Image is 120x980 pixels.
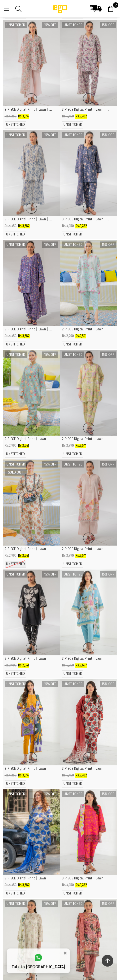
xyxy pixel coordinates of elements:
[60,240,117,326] img: Sunshine 2 Piece
[75,773,87,777] span: Rs.3,782
[60,240,117,326] a: 1 / 52 / 53 / 54 / 55 / 5
[5,571,27,578] label: Unstitched
[60,240,117,326] div: 1 / 5
[62,554,74,558] span: Rs.2,990
[42,571,58,578] label: 15% off
[75,334,86,338] span: Rs.2,541
[6,342,25,347] a: UNSTITCHED
[5,547,55,552] p: 2 PIECE Digital Print | Lawn
[62,547,112,552] p: 2 PIECE Digital Print | Lawn
[63,342,82,347] a: UNSTITCHED
[83,752,94,763] a: Quick Shop
[5,656,55,661] p: 2 PIECE Digital Print | Lawn
[75,883,87,887] span: Rs.3,782
[3,459,60,546] img: Paisley Garden 2 Piece
[42,681,58,687] label: 15% off
[63,891,82,896] a: UNSTITCHED
[100,681,116,687] label: 15% off
[60,569,117,656] div: 1 / 4
[105,2,117,14] a: 2
[62,681,84,687] label: UNSTITCHED
[62,876,112,881] p: 3 PIECE Digital Print | Lawn
[62,114,74,118] span: Rs.4,450
[60,130,117,216] div: 1 / 4
[62,883,74,887] span: Rs.4,450
[3,679,60,765] a: 1 / 42 / 43 / 44 / 4
[100,132,116,138] label: 15% off
[6,123,25,127] label: UNSTITCHED
[42,901,58,907] label: 15% off
[83,533,94,543] a: Quick Shop
[60,679,117,765] img: Daylight 3 piece
[62,241,84,248] label: Unstitched
[60,789,117,875] div: 1 / 5
[83,642,94,653] a: Quick Shop
[75,663,87,667] span: Rs.3,697
[63,123,82,127] label: UNSTITCHED
[3,20,60,106] img: Mist 3 Piece
[61,947,69,959] button: ×
[63,562,82,566] label: UNSTITCHED
[26,93,37,104] a: Quick Shop
[3,240,60,326] div: 1 / 4
[63,232,82,237] a: UNSTITCHED
[83,203,94,214] a: Quick Shop
[18,773,29,777] span: Rs.3,697
[100,461,116,468] label: 15% off
[60,20,117,106] a: 1 / 42 / 43 / 44 / 4
[0,6,12,11] a: Menu
[62,656,112,661] p: 3 PIECE Digital Print | Lawn
[62,663,74,667] span: Rs.4,350
[5,224,17,228] span: Rs.4,450
[62,773,74,777] span: Rs.4,450
[100,22,116,28] label: 15% off
[26,423,37,433] a: Quick Shop
[62,791,84,797] label: UNSTITCHED
[42,22,58,28] label: 15% off
[100,351,116,358] label: 15% off
[63,782,82,786] a: UNSTITCHED
[5,217,55,222] p: 3 PIECE Digital Print | Lawn | Chiffon Dupatta
[3,240,60,326] img: Carnival 3 Piece
[60,459,117,546] div: 1 / 3
[26,752,37,763] a: Quick Shop
[62,327,112,332] p: 2 PIECE Digital Print | Lawn
[60,789,117,875] img: Illusion 3 piece
[5,883,17,887] span: Rs.4,450
[3,679,60,765] img: Daffodils 3 piece
[6,452,25,456] a: UNSTITCHED
[100,791,116,797] label: 15% off
[42,241,58,248] label: 15% off
[6,782,25,786] label: UNSTITCHED
[100,571,116,578] label: 15% off
[12,6,24,11] a: Search
[60,350,117,436] a: 1 / 42 / 43 / 44 / 4
[7,948,70,973] a: Talk to [GEOGRAPHIC_DATA]
[3,20,60,106] div: 1 / 4
[3,350,60,436] a: 1 / 62 / 63 / 64 / 65 / 66 / 6
[5,444,17,448] span: Rs.2,990
[5,901,27,907] label: UNSTITCHED
[62,444,74,448] span: Rs.2,990
[5,334,17,338] span: Rs.4,450
[3,20,60,106] a: 1 / 42 / 43 / 44 / 4
[60,350,117,436] img: Breeze 2 Piece
[18,224,30,228] span: Rs.3,782
[26,862,37,873] a: Quick Shop
[83,313,94,324] a: Quick Shop
[62,224,74,228] span: Rs.4,450
[62,461,84,468] label: Unstitched
[62,217,112,222] p: 3 PIECE Digital Print | Lawn | Chiffon Dupatta
[113,2,118,8] span: 2
[60,130,117,216] a: 1 / 42 / 43 / 44 / 4
[3,789,60,875] div: 1 / 5
[62,132,84,138] label: Unstitched
[63,452,82,456] label: UNSTITCHED
[5,241,27,248] label: Unstitched
[83,423,94,433] a: Quick Shop
[6,891,25,896] a: UNSTITCHED
[62,437,112,442] p: 2 PIECE Digital Print | Lawn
